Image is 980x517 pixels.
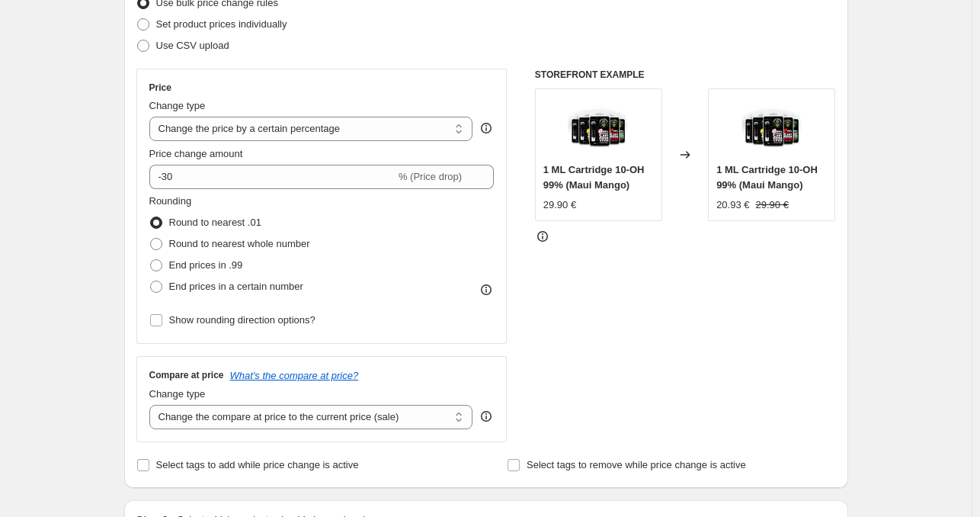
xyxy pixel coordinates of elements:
[149,165,396,189] input: -15
[169,217,261,228] span: Round to nearest .01
[527,459,746,470] span: Select tags to remove while price change is active
[149,100,206,111] span: Change type
[230,370,359,381] button: What's the compare at price?
[399,171,462,182] span: % (Price drop)
[169,259,243,271] span: End prices in .99
[156,40,229,51] span: Use CSV upload
[149,195,192,207] span: Rounding
[543,164,645,191] span: 1 ML Cartridge 10-OH 99% (Maui Mango)
[149,369,224,381] h3: Compare at price
[535,69,836,81] h6: STOREFRONT EXAMPLE
[756,197,789,213] strike: 29.90 €
[149,82,171,94] h3: Price
[156,459,359,470] span: Select tags to add while price change is active
[169,314,315,326] span: Show rounding direction options?
[716,197,749,213] div: 20.93 €
[479,120,494,136] div: help
[479,409,494,424] div: help
[169,238,310,249] span: Round to nearest whole number
[149,148,243,159] span: Price change amount
[156,18,287,30] span: Set product prices individually
[169,281,303,292] span: End prices in a certain number
[149,388,206,400] span: Change type
[543,197,576,213] div: 29.90 €
[568,97,629,158] img: ALL_CARTRIDGES_10OH__blanc_80x.png
[741,97,802,158] img: ALL_CARTRIDGES_10OH__blanc_80x.png
[716,164,818,191] span: 1 ML Cartridge 10-OH 99% (Maui Mango)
